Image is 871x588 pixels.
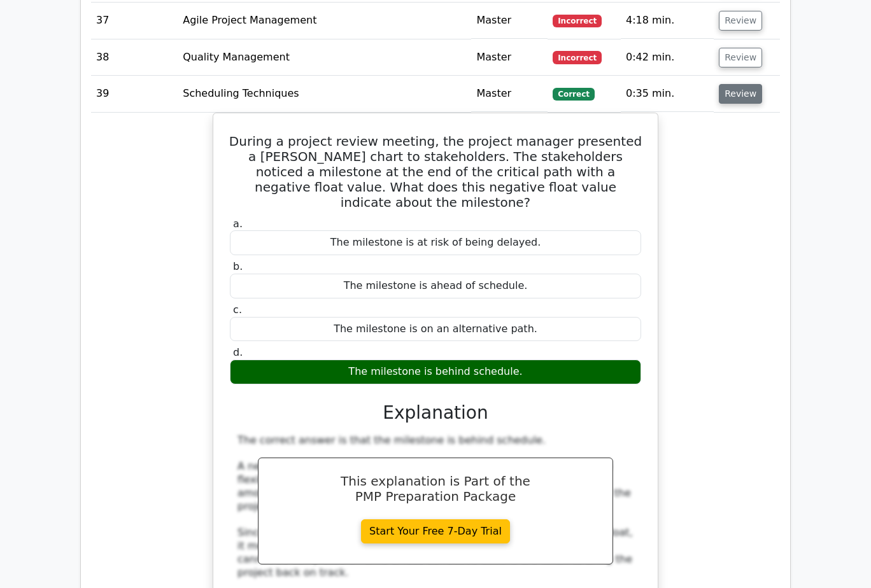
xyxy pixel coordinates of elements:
td: Scheduling Techniques [178,76,471,112]
div: The milestone is on an alternative path. [230,317,641,342]
td: 0:42 min. [621,39,714,76]
span: b. [233,260,243,272]
td: Quality Management [178,39,471,76]
td: 38 [91,39,178,76]
span: Incorrect [553,15,602,27]
td: Master [471,3,548,39]
td: Master [471,39,548,76]
div: The milestone is at risk of being delayed. [230,230,641,255]
div: The milestone is behind schedule. [230,360,641,384]
td: 4:18 min. [621,3,714,39]
span: a. [233,218,243,230]
a: Start Your Free 7-Day Trial [361,519,510,543]
button: Review [719,48,762,67]
span: Incorrect [553,51,602,64]
td: 37 [91,3,178,39]
h5: During a project review meeting, the project manager presented a [PERSON_NAME] chart to stakehold... [229,134,642,210]
td: Agile Project Management [178,3,471,39]
span: c. [233,304,242,316]
div: The milestone is ahead of schedule. [230,274,641,298]
h3: Explanation [237,402,634,424]
button: Review [719,84,762,104]
td: Master [471,76,548,112]
span: d. [233,346,243,358]
td: 39 [91,76,178,112]
span: Correct [553,88,594,101]
td: 0:35 min. [621,76,714,112]
button: Review [719,11,762,31]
